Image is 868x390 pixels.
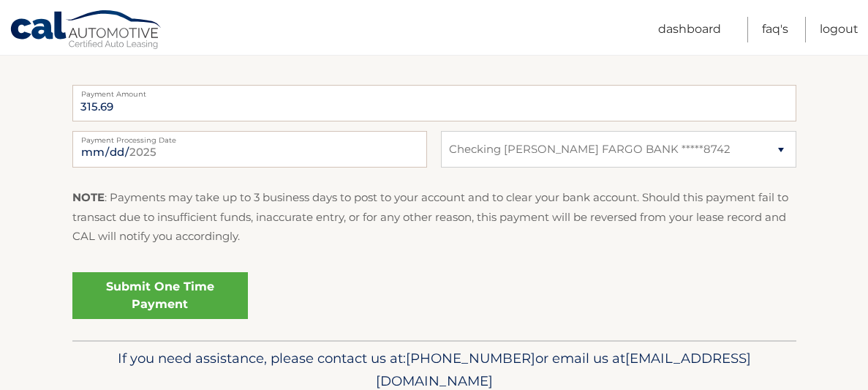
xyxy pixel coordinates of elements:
a: FAQ's [762,17,788,42]
a: Dashboard [658,17,721,42]
strong: NOTE [72,190,105,204]
a: Cal Automotive [10,10,163,52]
input: Payment Date [72,131,427,168]
a: Logout [820,17,858,42]
label: Payment Processing Date [72,131,427,143]
a: Submit One Time Payment [72,272,248,319]
input: Payment Amount [72,85,796,121]
label: Payment Amount [72,85,796,97]
p: : Payments may take up to 3 business days to post to your account and to clear your bank account.... [72,188,796,246]
span: [PHONE_NUMBER] [406,350,535,367]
